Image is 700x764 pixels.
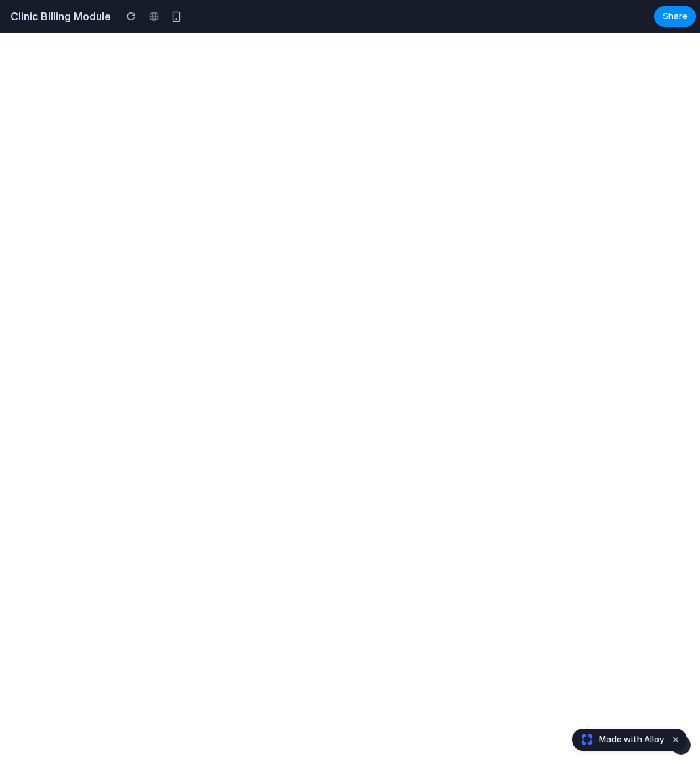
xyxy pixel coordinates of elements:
h2: Clinic Billing Module [5,9,111,24]
a: Made with Alloy [573,733,665,746]
span: Share [663,10,688,23]
span: Made with Alloy [599,733,664,746]
button: Share [654,6,696,27]
button: Dismiss watermark [668,732,684,748]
